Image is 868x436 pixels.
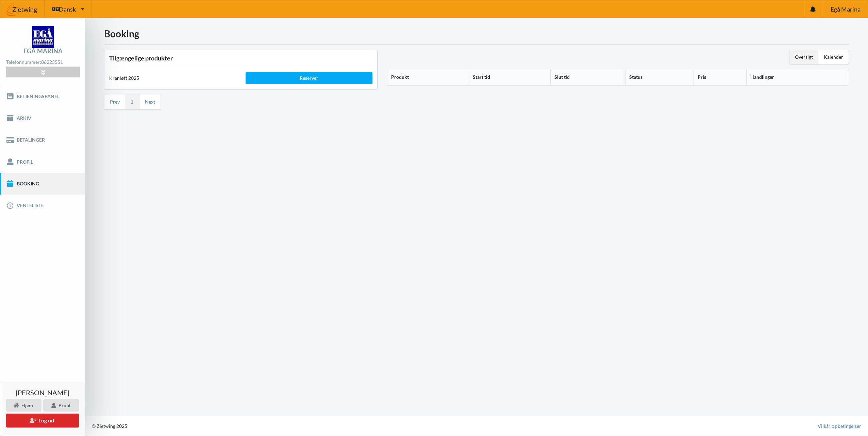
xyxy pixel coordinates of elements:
th: Start tid [469,69,550,85]
strong: 86225551 [41,59,63,65]
th: Produkt [387,69,469,85]
div: Reserver [246,72,372,84]
span: Egå Marina [831,6,861,12]
div: Kranløft 2025 [104,70,241,86]
div: Profil [43,399,79,412]
a: Vilkår og betingelser [818,423,861,430]
span: Dansk [59,6,76,12]
th: Handlinger [746,69,849,85]
th: Pris [694,69,746,85]
img: logo [32,26,54,48]
a: Next [145,99,155,105]
button: Log ud [6,414,79,428]
h3: Tilgængelige produkter [109,54,372,62]
a: 1 [131,99,133,105]
th: Slut tid [550,69,625,85]
div: Hjem [6,399,41,412]
div: Kalender [818,50,849,64]
a: Prev [110,99,120,105]
h1: Booking [104,28,849,40]
div: Oversigt [789,50,818,64]
th: Status [625,69,694,85]
span: [PERSON_NAME] [16,389,69,396]
div: Telefonnummer: [6,58,80,67]
div: Egå Marina [23,48,63,54]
